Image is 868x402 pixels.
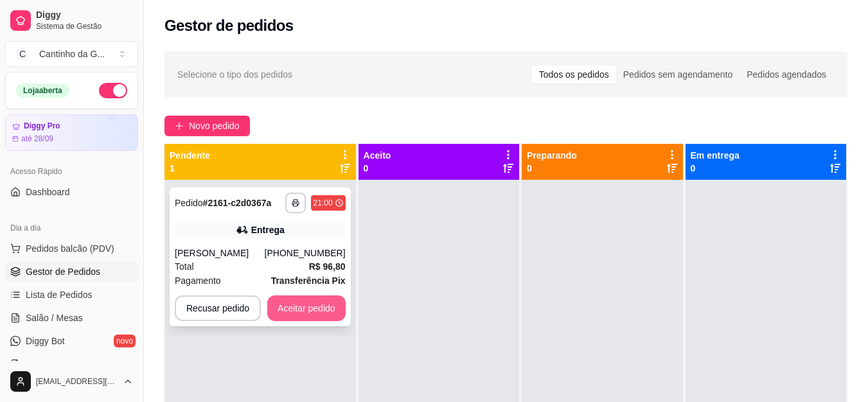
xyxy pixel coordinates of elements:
article: até 28/09 [21,134,53,144]
div: 21:00 [314,198,333,208]
span: C [16,48,29,60]
span: Novo pedido [189,119,240,133]
div: Pedidos agendados [740,66,833,83]
div: Entrega [251,223,285,236]
button: Alterar Status [99,83,127,98]
span: Selecione o tipo dos pedidos [177,67,292,82]
a: Diggy Proaté 28/09 [5,114,138,151]
span: Gestor de Pedidos [26,265,100,278]
strong: # 2161-c2d0367a [203,198,272,208]
p: 0 [691,162,740,175]
button: [EMAIL_ADDRESS][DOMAIN_NAME] [5,366,138,397]
div: [PHONE_NUMBER] [265,247,346,259]
span: Dashboard [26,186,70,198]
button: Aceitar pedido [267,295,346,321]
div: Todos os pedidos [532,66,616,83]
button: Recusar pedido [175,295,261,321]
p: 0 [527,162,577,175]
a: Lista de Pedidos [5,284,138,305]
div: Loja aberta [16,83,69,98]
span: Total [175,259,194,274]
p: Aceito [364,149,391,162]
span: [EMAIL_ADDRESS][DOMAIN_NAME] [36,376,118,387]
div: Cantinho da G ... [39,48,105,60]
button: Novo pedido [164,116,250,136]
p: Preparando [527,149,577,162]
a: DiggySistema de Gestão [5,5,138,36]
span: Pedidos balcão (PDV) [26,242,114,255]
div: [PERSON_NAME] [175,247,265,259]
button: Select a team [5,41,138,67]
span: Sistema de Gestão [36,21,133,31]
a: Dashboard [5,182,138,202]
p: Pendente [170,149,210,162]
a: Gestor de Pedidos [5,261,138,282]
a: Salão / Mesas [5,308,138,328]
span: Lista de Pedidos [26,288,93,301]
span: Diggy [36,10,133,21]
button: Pedidos balcão (PDV) [5,238,138,259]
p: 1 [170,162,210,175]
h2: Gestor de pedidos [164,15,294,36]
span: KDS [26,358,44,371]
div: Pedidos sem agendamento [616,66,740,83]
a: Diggy Botnovo [5,331,138,351]
article: Diggy Pro [24,121,60,131]
span: Pagamento [175,274,221,288]
p: 0 [364,162,391,175]
strong: R$ 96,80 [309,261,346,272]
div: Acesso Rápido [5,161,138,182]
span: Diggy Bot [26,335,65,347]
span: Pedido [175,198,203,208]
p: Em entrega [691,149,740,162]
span: plus [175,121,184,130]
strong: Transferência Pix [271,275,346,286]
span: Salão / Mesas [26,311,83,324]
div: Dia a dia [5,218,138,238]
a: KDS [5,354,138,374]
